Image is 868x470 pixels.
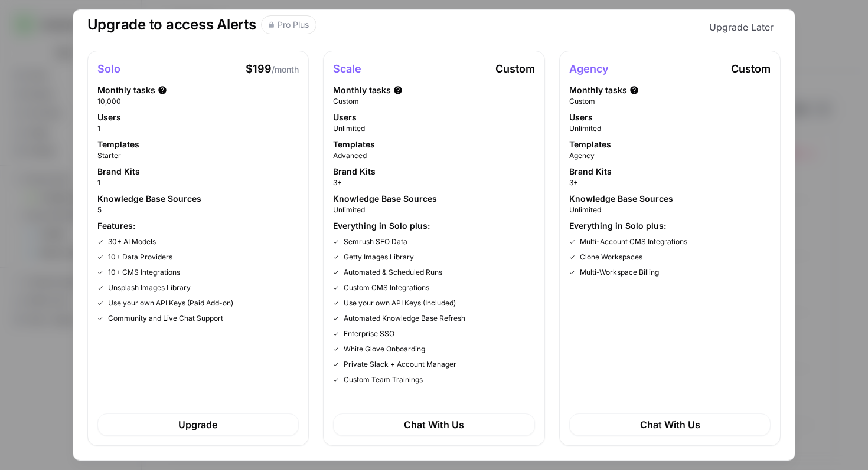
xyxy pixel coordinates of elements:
button: Upgrade Later [702,15,781,39]
span: Users [333,111,357,123]
span: Monthly tasks [97,84,155,96]
span: 10+ CMS Integrations [108,267,180,278]
span: 1 [97,178,299,188]
span: 3+ [333,178,535,188]
span: Knowledge Base Sources [97,193,201,205]
span: Unlimited [333,123,535,134]
span: Starter [97,150,299,161]
span: Users [569,111,593,123]
span: Templates [97,139,139,150]
span: Features: [97,220,299,232]
span: Community and Live Chat Support [108,313,223,324]
h1: Scale [333,61,361,77]
h1: Agency [569,61,609,77]
span: $199 [246,63,272,75]
span: Monthly tasks [569,84,627,96]
span: /month [272,64,299,74]
span: Agency [569,150,771,161]
span: Private Slack + Account Manager [344,359,456,370]
span: Everything in Solo plus: [333,220,535,232]
span: Automated Knowledge Base Refresh [344,313,465,324]
span: Multi-Workspace Billing [580,267,659,278]
span: Use your own API Keys (Included) [344,298,456,308]
span: Monthly tasks [333,84,391,96]
span: Knowledge Base Sources [333,193,437,205]
h1: Solo [97,61,120,77]
span: Enterprise SSO [344,328,394,339]
span: Custom [569,96,771,107]
span: Knowledge Base Sources [569,193,673,205]
span: Use your own API Keys (Paid Add-on) [108,298,233,308]
span: Unsplash Images Library [108,282,191,293]
span: Templates [569,139,611,150]
div: Chat With Us [333,413,535,436]
span: 30+ AI Models [108,236,156,247]
span: 10,000 [97,96,299,107]
span: 3+ [569,178,771,188]
span: Users [97,111,121,123]
span: Custom [731,63,771,75]
span: Custom [333,96,535,107]
span: Custom CMS Integrations [344,282,429,293]
span: 1 [97,123,299,134]
h1: Upgrade to access Alerts [87,15,256,39]
span: Brand Kits [569,166,612,178]
span: Semrush SEO Data [344,236,407,247]
span: Unlimited [333,205,535,215]
div: Pro Plus [278,19,309,31]
div: Upgrade [97,413,299,436]
span: Getty Images Library [344,252,414,262]
span: 5 [97,205,299,215]
span: Unlimited [569,123,771,134]
span: Custom [495,63,535,75]
span: Advanced [333,150,535,161]
span: Everything in Solo plus: [569,220,771,232]
span: Multi-Account CMS Integrations [580,236,687,247]
span: Custom Team Trainings [344,374,423,385]
span: Templates [333,139,375,150]
span: Brand Kits [333,166,376,178]
span: 10+ Data Providers [108,252,172,262]
div: Chat With Us [569,413,771,436]
span: Automated & Scheduled Runs [344,267,442,278]
span: Brand Kits [97,166,140,178]
span: Unlimited [569,205,771,215]
span: White Glove Onboarding [344,344,425,354]
span: Clone Workspaces [580,252,642,262]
